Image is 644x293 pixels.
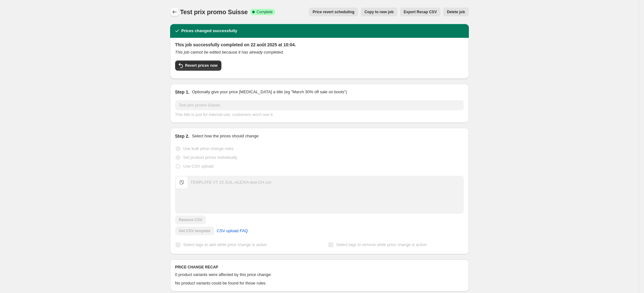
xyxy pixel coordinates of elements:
[400,8,441,16] button: Export Recap CSV
[183,164,214,169] span: Use CSV upload
[183,242,267,247] span: Select tags to add while price change is active
[443,8,469,16] button: Delete job
[180,9,248,15] span: Test prix promo Suisse
[175,100,464,110] input: 30% off holiday sale
[175,50,284,55] i: This job cannot be edited because it has already completed.
[336,242,427,247] span: Select tags to remove while price change is active
[175,281,267,285] span: No product variants could be found for those rules.
[313,9,354,14] span: Price revert scheduling
[181,28,237,34] h2: Prices changed successfully
[175,133,190,139] h2: Step 2.
[257,9,273,14] span: Complete
[213,226,252,236] a: CSV upload FAQ
[364,9,394,14] span: Copy to new job
[309,8,358,16] button: Price revert scheduling
[175,60,221,71] button: Revert prices now
[175,272,272,277] span: 0 product variants were affected by this price change:
[185,63,218,68] span: Revert prices now
[175,265,464,270] h6: PRICE CHANGE RECAP
[404,9,437,14] span: Export Recap CSV
[183,155,237,160] span: Set product prices individually
[175,112,273,117] span: This title is just for internal use, customers won't see it
[217,228,248,234] span: CSV upload FAQ
[175,42,464,48] h2: This job successfully completed on 22 août 2025 at 10:04.
[447,9,465,14] span: Delete job
[361,8,397,16] button: Copy to new job
[192,133,258,139] p: Select how the prices should change
[183,146,234,151] span: Use bulk price change rules
[191,179,271,186] div: TEMPLATE VT 23 JUIL-ALEXIA-test-CH.csv
[192,89,347,95] p: Optionally give your price [MEDICAL_DATA] a title (eg "March 30% off sale on boots")
[175,89,190,95] h2: Step 1.
[170,8,179,16] button: Price change jobs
